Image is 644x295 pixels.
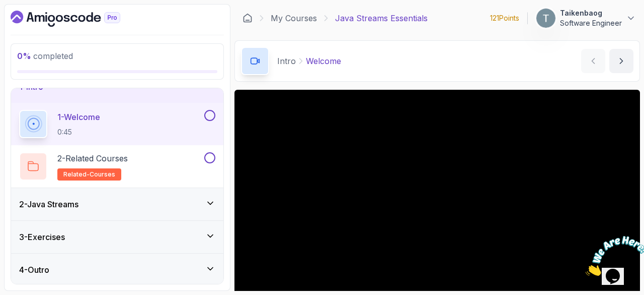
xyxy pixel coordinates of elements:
[560,18,622,28] p: Software Engineer
[271,12,317,24] a: My Courses
[17,51,31,61] span: 0 %
[19,231,65,243] h3: 3 - Exercises
[536,9,555,28] img: user profile image
[19,198,78,210] h3: 2 - Java Streams
[490,13,519,23] p: 121 Points
[581,49,605,73] button: previous content
[335,12,428,24] p: Java Streams Essentials
[11,188,223,220] button: 2-Java Streams
[11,221,223,253] button: 3-Exercises
[609,49,633,73] button: next content
[536,8,636,28] button: user profile imageTaikenbaogSoftware Engineer
[57,152,128,164] p: 2 - Related Courses
[19,264,49,276] h3: 4 - Outro
[277,55,296,67] p: Intro
[582,232,644,280] iframe: chat widget
[4,4,66,44] img: Chat attention grabber
[243,13,253,23] a: Dashboard
[560,8,622,18] p: Taikenbaog
[11,254,223,286] button: 4-Outro
[57,127,100,137] p: 0:45
[19,110,215,138] button: 1-Welcome0:45
[57,111,100,123] p: 1 - Welcome
[306,55,341,67] p: Welcome
[17,51,73,61] span: completed
[63,170,115,179] span: related-courses
[11,11,143,27] a: Dashboard
[19,152,215,181] button: 2-Related Coursesrelated-courses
